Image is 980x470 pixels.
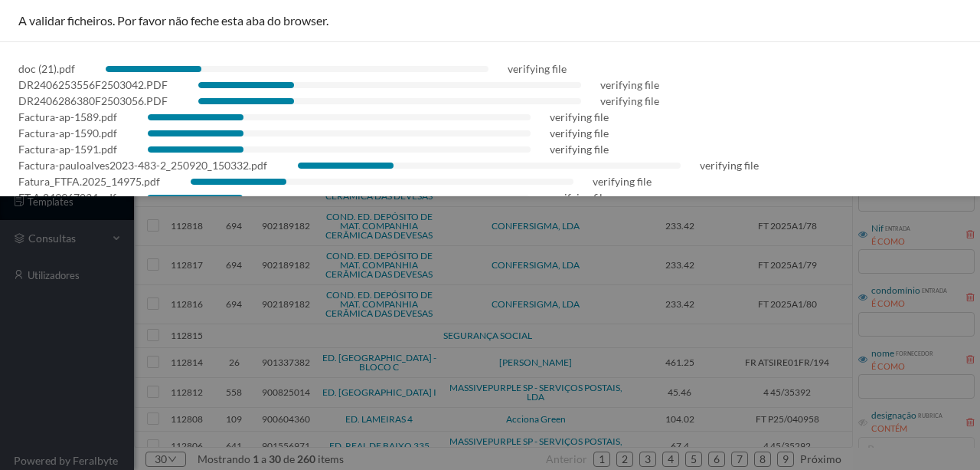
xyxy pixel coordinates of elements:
div: verifying file [508,61,567,77]
div: verifying file [550,141,609,157]
div: verifying file [600,93,659,109]
div: Factura-ap-1589.pdf [18,109,117,125]
div: DR2406286380F2503056.PDF [18,93,168,109]
div: verifying file [550,125,609,141]
div: FT A 849967034.pdf [18,189,116,205]
div: Factura-pauloalves2023-483-2_250920_150332.pdf [18,157,267,173]
div: doc (21).pdf [18,61,75,77]
div: verifying file [549,189,608,205]
div: A validar ficheiros. Por favor não feche esta aba do browser. [18,12,962,29]
div: verifying file [593,173,652,189]
div: Fatura_FTFA.2025_14975.pdf [18,173,160,189]
div: Factura-ap-1590.pdf [18,125,117,141]
div: verifying file [700,157,759,173]
div: Factura-ap-1591.pdf [18,141,117,157]
div: DR2406253556F2503042.PDF [18,77,168,93]
div: verifying file [600,77,659,93]
div: verifying file [550,109,609,125]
